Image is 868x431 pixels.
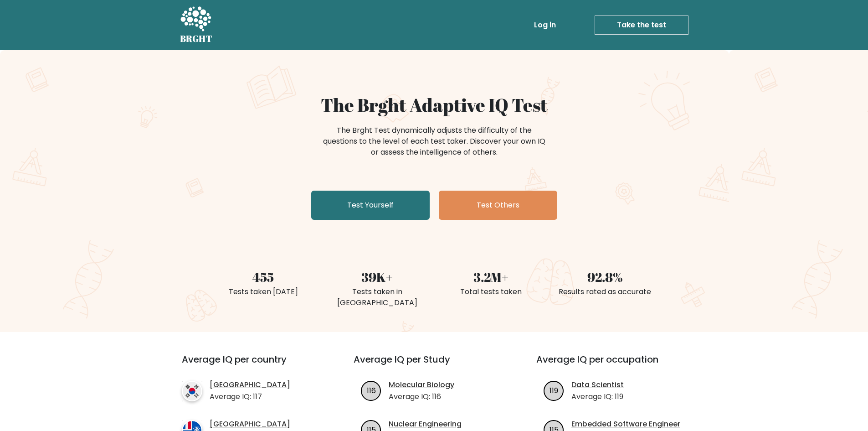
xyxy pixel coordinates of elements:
[326,286,429,308] div: Tests taken in [GEOGRAPHIC_DATA]
[389,391,454,402] p: Average IQ: 116
[212,267,315,286] div: 455
[595,16,688,35] a: Take the test
[320,125,548,158] div: The Brght Test dynamically adjusts the difficulty of the questions to the level of each test take...
[439,191,557,220] a: Test Others
[389,419,462,430] a: Nuclear Engineering
[182,354,321,376] h3: Average IQ per country
[210,379,290,390] a: [GEOGRAPHIC_DATA]
[180,33,213,44] h5: BRGHT
[180,4,213,47] a: BRGHT
[571,379,624,390] a: Data Scientist
[571,391,624,402] p: Average IQ: 119
[210,391,290,402] p: Average IQ: 117
[367,385,376,395] text: 116
[311,191,430,220] a: Test Yourself
[554,286,657,297] div: Results rated as accurate
[212,94,657,116] h1: The Brght Adaptive IQ Test
[536,354,697,376] h3: Average IQ per occupation
[354,354,514,376] h3: Average IQ per Study
[554,267,657,286] div: 92.8%
[326,267,429,286] div: 39K+
[530,16,560,34] a: Log in
[550,385,558,395] text: 119
[212,286,315,297] div: Tests taken [DATE]
[440,267,543,286] div: 3.2M+
[182,381,202,401] img: country
[440,286,543,297] div: Total tests taken
[571,419,680,430] a: Embedded Software Engineer
[210,419,290,430] a: [GEOGRAPHIC_DATA]
[389,379,454,390] a: Molecular Biology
